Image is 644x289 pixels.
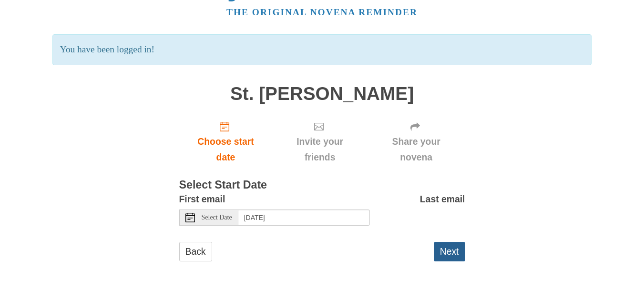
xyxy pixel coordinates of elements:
div: Click "Next" to confirm your start date first. [272,113,367,170]
label: First email [179,191,225,207]
a: Back [179,242,212,261]
h3: Select Start Date [179,179,465,191]
span: Select Date [202,214,232,221]
p: You have been logged in! [52,34,592,65]
h1: St. [PERSON_NAME] [179,84,465,104]
label: Last email [420,191,465,207]
span: Invite your friends [282,134,358,165]
span: Share your novena [377,134,456,165]
span: Choose start date [189,134,263,165]
button: Next [434,242,465,261]
a: The original novena reminder [226,7,418,17]
a: Choose start date [179,113,273,170]
div: Click "Next" to confirm your start date first. [368,113,465,170]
